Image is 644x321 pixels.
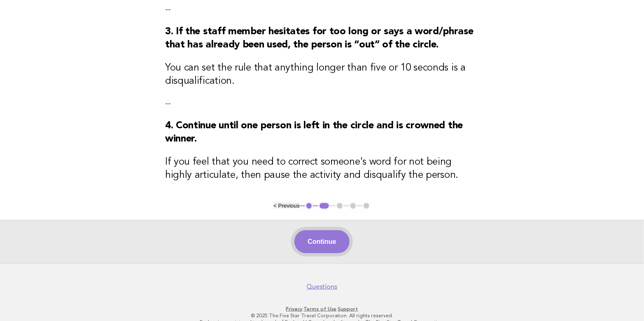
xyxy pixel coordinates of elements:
strong: 4. Continue until one person is left in the circle and is crowned the winner. [165,121,463,144]
p: -- [165,4,479,15]
button: 2 [318,202,330,210]
a: Privacy [286,306,303,312]
a: Support [338,306,358,312]
p: © 2025 The Five Star Travel Corporation. All rights reserved. [70,312,574,319]
a: Questions [307,283,338,291]
button: < Previous [273,203,299,209]
h3: If you feel that you need to correct someone's word for not being highly articulate, then pause t... [165,156,479,182]
strong: 3. If the staff member hesitates for too long or says a word/phrase that has already been used, t... [165,27,474,50]
a: Terms of Use [304,306,337,312]
h3: You can set the rule that anything longer than five or 10 seconds is a disqualification. [165,61,479,88]
p: · · [70,306,574,312]
button: Continue [294,230,349,253]
p: -- [165,98,479,109]
button: 1 [305,202,313,210]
